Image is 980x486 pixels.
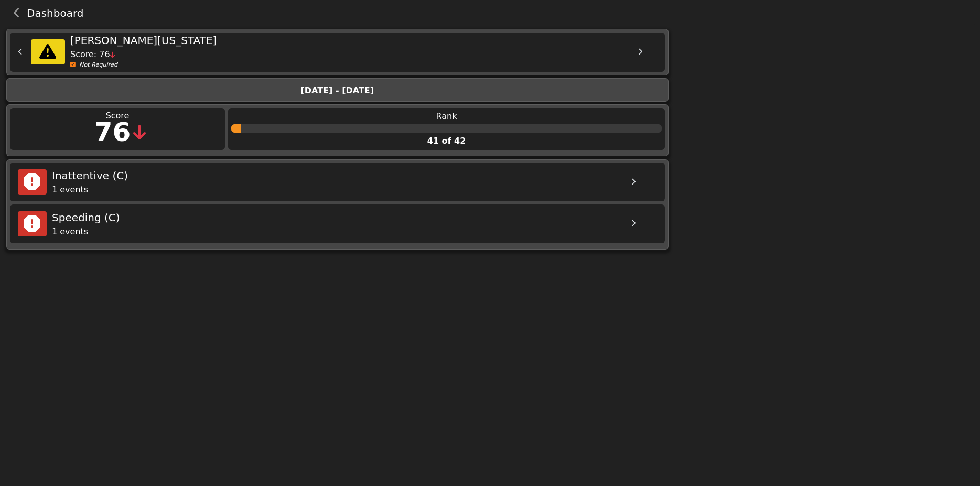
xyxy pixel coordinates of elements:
[27,8,84,18] span: Dashboard
[228,110,665,123] div: Rank
[52,183,620,196] div: 1 events
[13,84,662,97] div: [DATE] - [DATE]
[52,168,620,183] div: Inattentive (C)
[52,225,620,238] div: 1 events
[70,33,639,48] div: [PERSON_NAME][US_STATE]
[228,135,665,147] div: 41 of 42
[7,6,27,20] button: back navigation
[10,110,225,122] div: Score
[70,48,639,61] div: Score: 76
[52,210,620,225] div: Speeding (C)
[94,113,131,152] div: 76
[70,61,639,70] div: Not Required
